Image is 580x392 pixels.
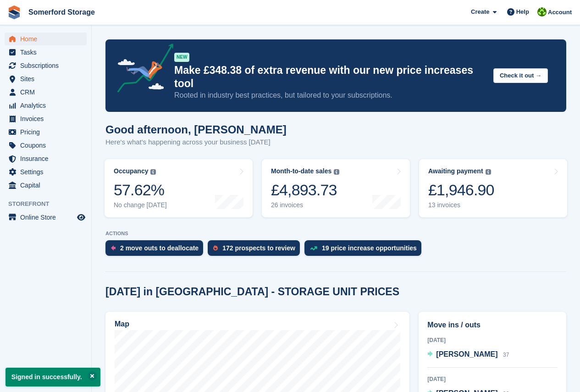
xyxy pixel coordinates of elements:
[5,86,87,99] a: menu
[503,352,509,358] span: 37
[20,112,75,125] span: Invoices
[5,33,87,45] a: menu
[110,44,174,96] img: price-adjustments-announcement-icon-8257ccfd72463d97f412b2fc003d46551f7dbcb40ab6d574587a9cd5c0d94...
[428,201,494,209] div: 13 invoices
[516,7,529,17] span: Help
[20,46,75,59] span: Tasks
[115,320,129,328] h2: Map
[493,68,548,83] button: Check it out →
[262,159,410,217] a: Month-to-date sales £4,893.73 26 invoices
[271,201,339,209] div: 26 invoices
[174,90,486,100] p: Rooted in industry best practices, but tailored to your subscriptions.
[5,179,87,192] a: menu
[76,212,87,223] a: Preview store
[334,169,339,175] img: icon-info-grey-7440780725fd019a000dd9b08b2336e03edf1995a4989e88bcd33f0948082b44.svg
[105,231,566,237] p: ACTIONS
[5,46,87,59] a: menu
[105,137,287,148] p: Here's what's happening across your business [DATE]
[8,199,91,209] span: Storefront
[471,7,489,17] span: Create
[20,211,75,224] span: Online Store
[322,244,417,252] div: 19 price increase opportunities
[20,99,75,112] span: Analytics
[5,166,87,178] a: menu
[419,159,567,217] a: Awaiting payment £1,946.90 13 invoices
[428,181,494,199] div: £1,946.90
[20,152,75,165] span: Insurance
[20,166,75,178] span: Settings
[310,246,317,250] img: price_increase_opportunities-93ffe204e8149a01c8c9dc8f82e8f89637d9d84a8eef4429ea346261dce0b2c0.svg
[537,7,547,17] img: Michael Llewellen Palmer
[5,112,87,125] a: menu
[427,375,558,383] div: [DATE]
[548,8,572,17] span: Account
[5,59,87,72] a: menu
[5,99,87,112] a: menu
[208,240,304,260] a: 172 prospects to review
[5,126,87,138] a: menu
[5,152,87,165] a: menu
[105,123,287,136] h1: Good afternoon, [PERSON_NAME]
[5,139,87,152] a: menu
[271,181,339,199] div: £4,893.73
[20,33,75,45] span: Home
[486,169,491,175] img: icon-info-grey-7440780725fd019a000dd9b08b2336e03edf1995a4989e88bcd33f0948082b44.svg
[105,159,253,217] a: Occupancy 57.62% No change [DATE]
[105,240,208,260] a: 2 move outs to deallocate
[174,64,486,90] p: Make £348.38 of extra revenue with our new price increases tool
[150,169,156,175] img: icon-info-grey-7440780725fd019a000dd9b08b2336e03edf1995a4989e88bcd33f0948082b44.svg
[7,6,21,19] img: stora-icon-8386f47178a22dfd0bd8f6a31ec36ba5ce8667c1dd55bd0f319d3a0aa187defe.svg
[20,126,75,138] span: Pricing
[114,181,167,199] div: 57.62%
[222,244,295,252] div: 172 prospects to review
[25,5,99,20] a: Somerford Storage
[271,167,331,175] div: Month-to-date sales
[20,139,75,152] span: Coupons
[114,167,148,175] div: Occupancy
[120,244,199,252] div: 2 move outs to deallocate
[174,53,189,62] div: NEW
[213,245,218,251] img: prospect-51fa495bee0391a8d652442698ab0144808aea92771e9ea1ae160a38d050c398.svg
[427,336,558,344] div: [DATE]
[5,72,87,85] a: menu
[427,349,509,361] a: [PERSON_NAME] 37
[436,350,497,358] span: [PERSON_NAME]
[428,167,483,175] div: Awaiting payment
[20,59,75,72] span: Subscriptions
[5,211,87,224] a: menu
[427,320,558,331] h2: Move ins / outs
[20,86,75,99] span: CRM
[114,201,167,209] div: No change [DATE]
[6,368,100,386] p: Signed in successfully.
[304,240,426,260] a: 19 price increase opportunities
[20,72,75,85] span: Sites
[105,286,399,298] h2: [DATE] in [GEOGRAPHIC_DATA] - STORAGE UNIT PRICES
[111,245,116,251] img: move_outs_to_deallocate_icon-f764333ba52eb49d3ac5e1228854f67142a1ed5810a6f6cc68b1a99e826820c5.svg
[20,179,75,192] span: Capital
